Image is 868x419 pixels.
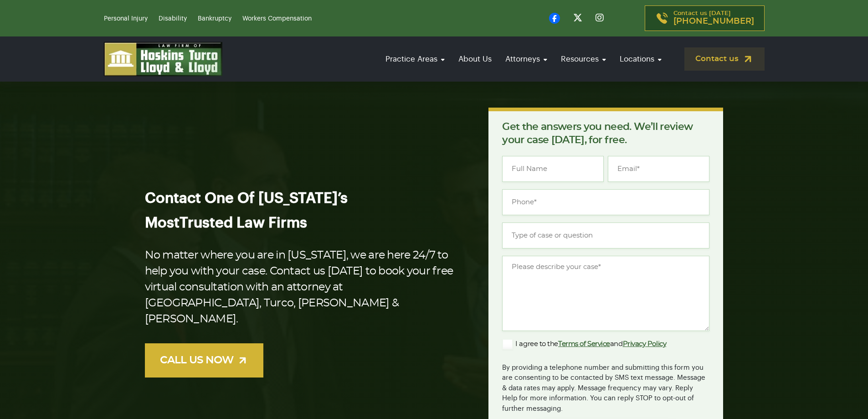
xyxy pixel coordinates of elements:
input: Type of case or question [502,222,709,248]
span: Trusted Law Firms [180,216,307,230]
a: Resources [556,46,611,72]
img: arrow-up-right-light.svg [237,355,248,366]
a: Contact us [DATE][PHONE_NUMBER] [645,5,765,31]
p: No matter where you are in [US_STATE], we are here 24/7 to help you with your case. Contact us [D... [145,248,460,327]
a: Workers Compensation [242,16,312,22]
a: Bankruptcy [198,16,231,22]
input: Email* [608,156,709,182]
a: Personal Injury [104,16,148,22]
p: Get the answers you need. We’ll review your case [DATE], for free. [502,120,709,147]
span: Contact One Of [US_STATE]’s [145,191,348,206]
a: Locations [615,46,666,72]
a: Attorneys [501,46,552,72]
p: Contact us [DATE] [673,10,754,26]
span: [PHONE_NUMBER] [673,17,754,26]
a: Terms of Service [558,341,610,347]
a: Privacy Policy [623,341,667,347]
img: logo [104,42,222,76]
div: By providing a telephone number and submitting this form you are consenting to be contacted by SM... [502,357,709,414]
a: About Us [454,46,496,72]
span: Most [145,216,180,230]
a: CALL US NOW [145,343,263,378]
input: Full Name [502,156,604,182]
a: Practice Areas [381,46,449,72]
label: I agree to the and [502,339,666,350]
a: Contact us [684,47,765,71]
input: Phone* [502,189,709,215]
a: Disability [159,16,187,22]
